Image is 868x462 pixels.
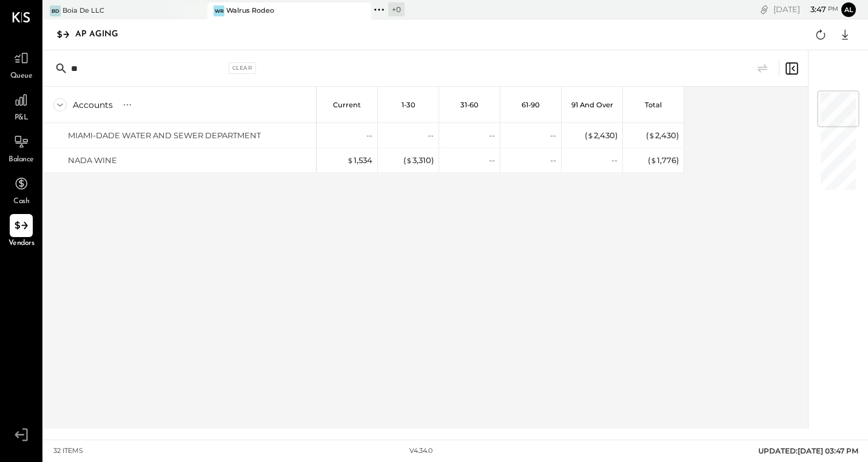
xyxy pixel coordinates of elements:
a: Vendors [1,214,42,249]
span: P&L [15,113,29,124]
span: Queue [10,71,33,82]
div: [DATE] [773,4,838,15]
div: Clear [229,62,257,74]
span: UPDATED: [DATE] 03:47 PM [758,446,858,455]
div: + 0 [388,2,405,16]
div: -- [489,155,495,166]
div: ( 1,776 ) [648,155,679,166]
div: Accounts [73,99,113,111]
div: ( 2,430 ) [646,130,679,141]
div: BD [50,5,61,16]
span: pm [828,5,838,13]
p: 1-30 [402,101,415,109]
span: Cash [13,196,29,207]
div: ( 2,430 ) [585,130,617,141]
div: ( 3,310 ) [403,155,434,166]
div: copy link [758,3,770,16]
div: -- [550,155,556,166]
span: $ [587,130,594,140]
p: Total [645,101,662,109]
p: Current [333,101,361,109]
div: -- [550,130,556,141]
a: Balance [1,130,42,166]
div: NADA WINE [68,155,117,166]
span: 3 : 47 [802,4,826,15]
span: $ [347,155,354,165]
span: $ [650,155,657,165]
p: 31-60 [460,101,479,109]
button: Al [841,2,856,17]
span: $ [648,130,655,140]
div: WR [214,5,224,16]
p: 61-90 [522,101,540,109]
div: v 4.34.0 [409,446,432,456]
div: 32 items [53,446,83,456]
a: Queue [1,47,42,82]
span: $ [406,155,412,165]
div: MIAMI-DADE WATER AND SEWER DEPARTMENT [68,130,261,141]
a: P&L [1,89,42,124]
a: Cash [1,172,42,207]
p: 91 and Over [571,101,613,109]
div: -- [366,130,372,141]
div: -- [428,130,434,141]
div: AP Aging [75,25,130,44]
div: Boia De LLC [62,6,104,16]
span: Balance [8,155,34,166]
div: -- [489,130,495,141]
div: 1,534 [347,155,372,166]
div: -- [611,155,617,166]
div: Walrus Rodeo [226,6,274,16]
span: Vendors [8,238,35,249]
